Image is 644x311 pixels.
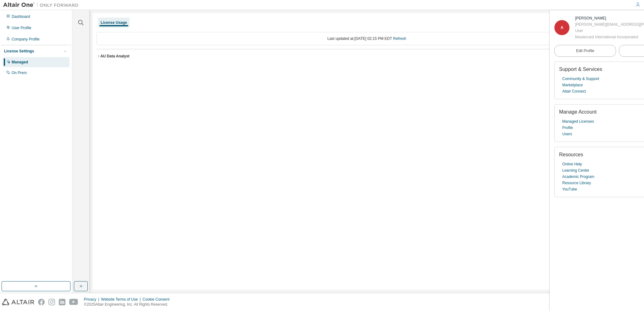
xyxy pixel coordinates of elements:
span: A [561,25,563,30]
img: altair_logo.svg [2,299,34,305]
a: Resource Library [562,180,591,186]
a: Edit Profile [554,45,616,57]
span: Support & Services [559,67,602,72]
div: Managed [12,60,28,65]
a: Refresh [393,36,406,41]
a: Profile [562,125,573,131]
img: linkedin.svg [59,299,65,305]
div: Cookie Consent [142,297,173,302]
div: AU Data Analyst [100,54,130,59]
a: Learning Center [562,167,589,174]
div: Last updated at: [DATE] 02:15 PM EDT [97,32,637,45]
a: Online Help [562,161,582,167]
img: facebook.svg [38,299,45,305]
a: Community & Support [562,76,599,82]
a: Marketplace [562,82,583,88]
a: Users [562,131,572,137]
img: youtube.svg [69,299,78,305]
a: Academic Program [562,174,594,180]
img: Altair One [3,2,82,8]
img: instagram.svg [48,299,55,305]
p: © 2025 Altair Engineering, Inc. All Rights Reserved. [84,302,173,307]
button: AU Data AnalystLicense ID: 130880 [97,49,637,63]
div: Company Profile [12,37,40,42]
span: Manage Account [559,109,597,115]
div: Privacy [84,297,101,302]
span: Resources [559,152,583,157]
div: On Prem [12,70,27,75]
div: License Settings [4,49,34,54]
a: YouTube [562,186,577,192]
span: Edit Profile [576,48,594,53]
div: Dashboard [12,14,30,19]
div: Website Terms of Use [101,297,142,302]
div: License Usage [101,20,127,25]
a: Managed Licenses [562,118,594,125]
a: Altair Connect [562,88,586,94]
div: User Profile [12,25,31,30]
